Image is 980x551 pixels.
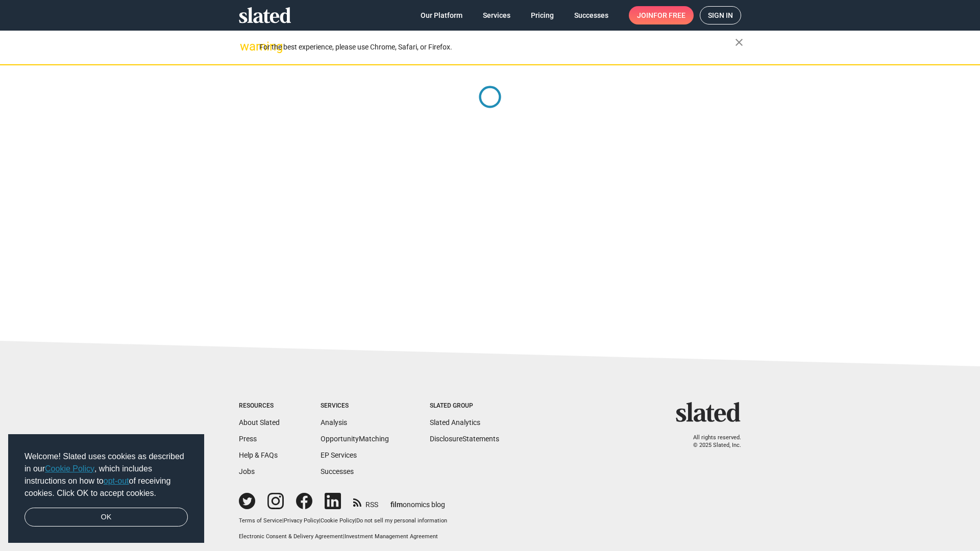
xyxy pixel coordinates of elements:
[531,6,554,24] span: Pricing
[282,517,284,524] span: |
[637,6,685,24] span: Join
[319,517,321,524] span: |
[345,533,438,540] a: Investment Management Agreement
[629,6,694,24] a: Joinfor free
[356,517,447,525] button: Do not sell my personal information
[24,508,188,527] a: dismiss cookie message
[321,402,389,410] div: Services
[430,418,480,427] a: Slated Analytics
[239,467,255,475] a: Jobs
[321,435,389,443] a: OpportunityMatching
[682,434,741,449] p: All rights reserved. © 2025 Slated, Inc.
[239,418,280,427] a: About Slated
[430,435,499,443] a: DisclosureStatements
[566,6,617,24] a: Successes
[45,464,94,473] a: Cookie Policy
[653,6,685,24] span: for free
[321,418,347,427] a: Analysis
[475,6,519,24] a: Services
[483,6,510,24] span: Services
[239,533,343,540] a: Electronic Consent & Delivery Agreement
[421,6,462,24] span: Our Platform
[239,517,282,524] a: Terms of Service
[708,7,733,24] span: Sign in
[390,492,445,510] a: filmonomics blog
[430,402,499,410] div: Slated Group
[321,467,354,475] a: Successes
[700,6,741,24] a: Sign in
[321,517,355,524] a: Cookie Policy
[239,402,280,410] div: Resources
[24,450,188,499] span: Welcome! Slated uses cookies as described in our , which includes instructions on how to of recei...
[353,494,378,510] a: RSS
[8,434,204,543] div: cookieconsent
[733,36,745,48] mat-icon: close
[321,451,357,459] a: EP Services
[239,451,278,459] a: Help & FAQs
[412,6,471,24] a: Our Platform
[104,477,129,485] a: opt-out
[355,517,356,524] span: |
[390,500,403,509] span: film
[259,40,735,54] div: For the best experience, please use Chrome, Safari, or Firefox.
[343,533,345,540] span: |
[523,6,562,24] a: Pricing
[574,6,608,24] span: Successes
[239,435,257,443] a: Press
[240,40,252,53] mat-icon: warning
[284,517,319,524] a: Privacy Policy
